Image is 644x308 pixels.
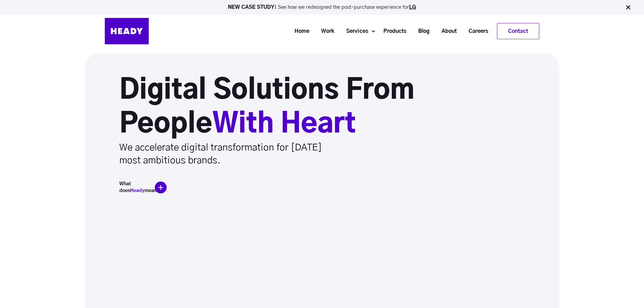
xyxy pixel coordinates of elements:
a: Services [338,25,372,38]
a: LG [409,5,416,10]
span: With Heart [212,111,356,138]
strong: NEW CASE STUDY: [228,5,278,10]
a: Contact [497,23,539,39]
a: Products [375,25,410,38]
a: Blog [410,25,433,38]
h5: What does mean? [119,181,153,194]
p: We accelerate digital transformation for [DATE] most ambitious brands. [119,141,341,167]
span: Heady [130,188,145,193]
a: Careers [460,25,492,38]
a: Work [313,25,338,38]
img: plus-icon [155,182,167,193]
a: Home [286,25,313,38]
img: Heady_Logo_Web-01 (1) [105,18,149,44]
div: Navigation Menu [156,23,539,39]
img: Close Bar [625,4,631,11]
p: See how we redesigned the post-purchase experience for [3,5,641,10]
h1: Digital Solutions From People [119,74,478,141]
a: About [433,25,460,38]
